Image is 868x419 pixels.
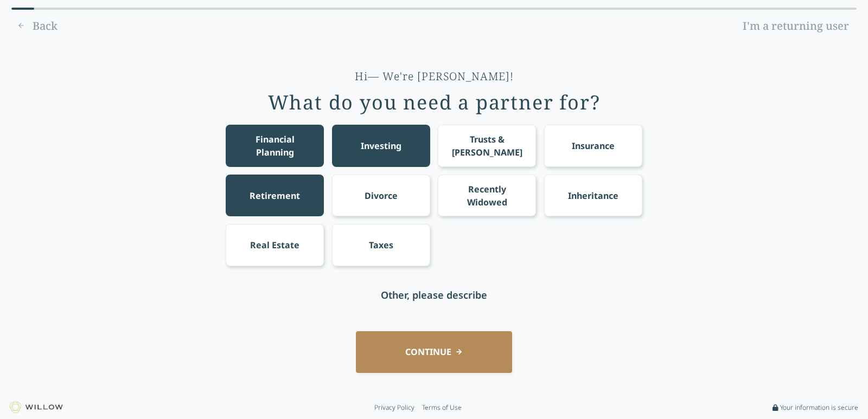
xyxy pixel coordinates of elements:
[355,69,514,84] div: Hi— We're [PERSON_NAME]!
[374,403,414,412] a: Privacy Policy
[268,92,601,113] div: What do you need a partner for?
[780,403,858,412] span: Your information is secure
[11,8,34,10] div: 0% complete
[422,403,462,412] a: Terms of Use
[572,139,615,152] div: Insurance
[356,331,512,373] button: CONTINUE
[568,189,618,202] div: Inheritance
[448,183,526,209] div: Recently Widowed
[10,402,63,413] img: Willow logo
[236,133,314,159] div: Financial Planning
[369,238,393,252] div: Taxes
[365,189,398,202] div: Divorce
[361,139,401,152] div: Investing
[735,17,857,35] a: I'm a returning user
[448,133,526,159] div: Trusts & [PERSON_NAME]
[250,238,299,252] div: Real Estate
[381,287,487,302] div: Other, please describe
[250,189,300,202] div: Retirement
